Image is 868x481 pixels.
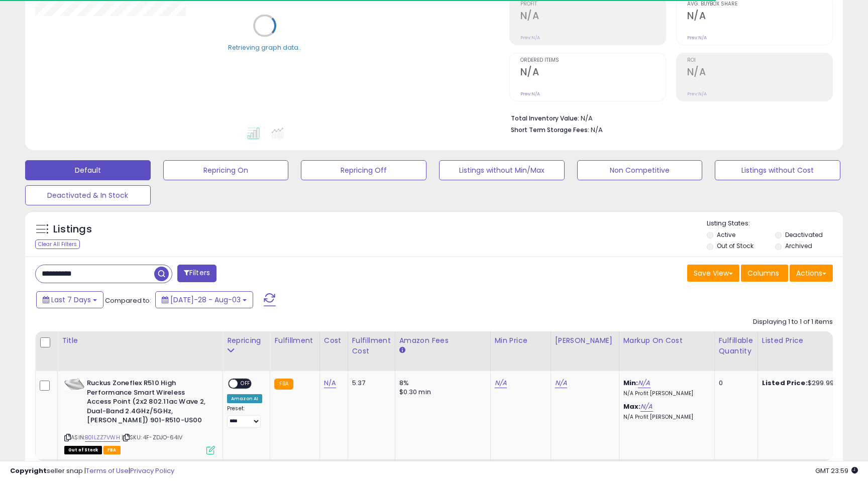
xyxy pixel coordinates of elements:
button: Actions [790,265,833,282]
a: Terms of Use [86,466,129,475]
img: 21NUP6Lu57L._SL40_.jpg [64,379,84,390]
button: Last 7 Days [36,291,103,308]
h2: N/A [520,66,666,80]
small: Amazon Fees. [399,346,405,355]
small: Prev: N/A [520,91,540,97]
p: N/A Profit [PERSON_NAME] [623,414,707,421]
button: Deactivated & In Stock [25,185,151,205]
p: Listing States: [707,219,842,228]
b: Min: [623,378,638,388]
small: Prev: N/A [520,35,540,41]
label: Deactivated [785,230,823,239]
span: [DATE]-28 - Aug-03 [170,295,241,305]
a: N/A [324,378,336,388]
span: N/A [591,125,603,135]
span: Compared to: [105,296,151,305]
span: | SKU: 4F-ZDJO-64IV [122,433,182,441]
label: Archived [785,242,812,250]
div: Listed Price [762,335,849,346]
div: [PERSON_NAME] [555,335,615,346]
th: The percentage added to the cost of goods (COGS) that forms the calculator for Min & Max prices. [619,331,714,371]
div: $0.30 min [399,388,483,397]
button: Default [25,160,151,180]
a: N/A [495,378,507,388]
h2: N/A [687,66,832,80]
label: Out of Stock [717,242,753,250]
small: Prev: N/A [687,91,707,97]
span: OFF [238,380,254,388]
button: [DATE]-28 - Aug-03 [155,291,253,308]
div: Title [62,335,219,346]
div: Min Price [495,335,547,346]
b: Listed Price: [762,378,808,388]
div: Preset: [227,405,262,428]
span: Ordered Items [520,58,666,63]
div: 5.37 [352,379,387,388]
span: FBA [103,446,121,454]
div: Clear All Filters [35,239,80,249]
b: Total Inventory Value: [511,114,579,123]
div: 8% [399,379,483,388]
h5: Listings [53,222,92,236]
div: Amazon Fees [399,335,486,346]
div: seller snap | | [10,466,174,476]
div: Fulfillment [274,335,315,346]
span: Last 7 Days [51,295,91,305]
small: FBA [274,379,293,390]
div: $299.99 [762,379,845,388]
small: Prev: N/A [687,35,707,41]
div: Markup on Cost [623,335,710,346]
b: Ruckus Zoneflex R510 High Performance Smart Wireless Access Point (2x2 802.11ac Wave 2, Dual-Band... [87,379,209,428]
h2: N/A [687,10,832,24]
h2: N/A [520,10,666,24]
a: B01LZZ7VWH [85,433,120,442]
b: Short Term Storage Fees: [511,126,589,134]
div: Amazon AI [227,394,262,403]
button: Non Competitive [577,160,703,180]
label: Active [717,230,735,239]
a: N/A [638,378,650,388]
span: Profit [520,2,666,7]
button: Columns [741,265,788,282]
li: N/A [511,111,825,124]
div: Cost [324,335,344,346]
div: Retrieving graph data.. [228,43,301,52]
a: N/A [640,402,653,412]
span: Columns [747,268,779,278]
button: Filters [177,265,216,282]
span: Avg. Buybox Share [687,2,832,7]
button: Listings without Cost [715,160,840,180]
span: All listings that are currently out of stock and unavailable for purchase on Amazon [64,446,102,454]
span: ROI [687,58,832,63]
div: Repricing [227,335,266,346]
button: Repricing Off [301,160,426,180]
strong: Copyright [10,466,47,475]
button: Listings without Min/Max [439,160,565,180]
a: N/A [555,378,567,388]
div: Fulfillable Quantity [719,335,753,356]
div: Fulfillment Cost [352,335,391,356]
button: Repricing On [163,160,289,180]
span: 2025-08-11 23:59 GMT [815,466,858,475]
div: 0 [719,379,750,388]
b: Max: [623,402,641,411]
div: Displaying 1 to 1 of 1 items [753,317,833,327]
a: Privacy Policy [130,466,174,475]
p: N/A Profit [PERSON_NAME] [623,390,707,397]
button: Save View [687,265,739,282]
